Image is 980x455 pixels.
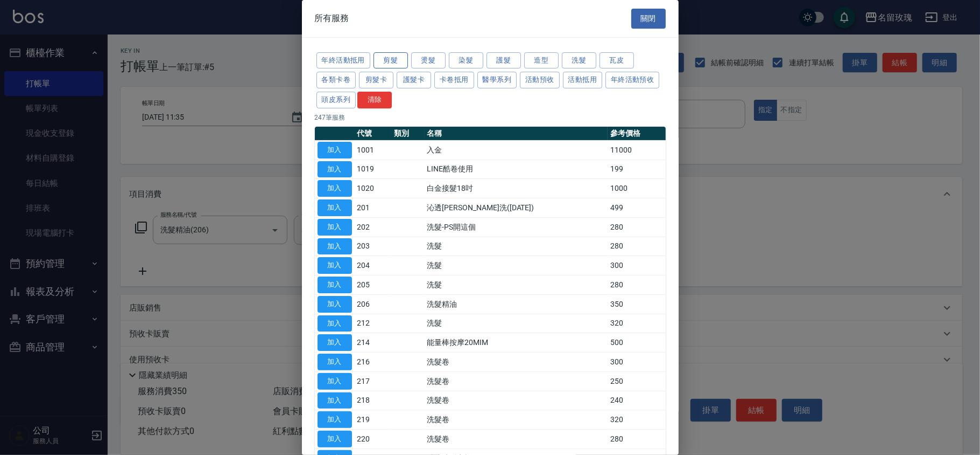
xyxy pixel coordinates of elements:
td: 204 [355,256,391,275]
td: 250 [608,371,665,391]
td: 212 [355,314,391,333]
p: 247 筆服務 [315,113,666,122]
td: 320 [608,314,665,333]
button: 護髮卡 [397,72,431,88]
td: 199 [608,160,665,179]
button: 加入 [318,219,352,236]
td: 300 [608,256,665,275]
button: 加入 [318,161,352,178]
button: 加入 [318,392,352,409]
td: LINE酷卷使用 [425,160,608,179]
td: 1000 [608,179,665,198]
td: 白金接髮18吋 [425,179,608,198]
td: 洗髮 [425,275,608,295]
button: 燙髮 [411,52,446,69]
td: 洗髮卷 [425,391,608,410]
button: 加入 [318,334,352,351]
td: 能量棒按摩20MIM [425,333,608,353]
button: 加入 [318,411,352,428]
td: 219 [355,410,391,430]
td: 300 [608,353,665,372]
td: 1019 [355,160,391,179]
button: 加入 [318,257,352,274]
td: 217 [355,371,391,391]
td: 1001 [355,140,391,160]
td: 洗髮-PS開這個 [425,217,608,237]
td: 洗髮 [425,237,608,256]
td: 洗髮卷 [425,371,608,391]
button: 洗髮 [562,52,596,69]
button: 加入 [318,354,352,370]
td: 203 [355,237,391,256]
button: 卡卷抵用 [434,72,474,88]
button: 剪髮 [373,52,408,69]
td: 201 [355,198,391,218]
button: 活動預收 [520,72,560,88]
td: 280 [608,237,665,256]
td: 240 [608,391,665,410]
td: 洗髮卷 [425,410,608,430]
th: 參考價格 [608,127,665,141]
button: 加入 [318,373,352,390]
button: 剪髮卡 [359,72,393,88]
button: 加入 [318,315,352,332]
td: 320 [608,410,665,430]
button: 加入 [318,180,352,197]
button: 加入 [318,238,352,255]
th: 名稱 [425,127,608,141]
td: 205 [355,275,391,295]
button: 年終活動預收 [605,72,659,88]
span: 所有服務 [315,13,349,24]
td: 206 [355,294,391,314]
button: 清除 [357,92,392,108]
td: 499 [608,198,665,218]
td: 1020 [355,179,391,198]
td: 洗髮精油 [425,294,608,314]
td: 洗髮卷 [425,353,608,372]
button: 醫學系列 [477,72,517,88]
button: 護髮 [487,52,521,69]
td: 沁透[PERSON_NAME]洗([DATE]) [425,198,608,218]
button: 造型 [524,52,559,69]
button: 加入 [318,431,352,447]
td: 280 [608,217,665,237]
td: 214 [355,333,391,353]
button: 頭皮系列 [316,92,356,108]
button: 加入 [318,199,352,216]
button: 活動抵用 [563,72,603,88]
td: 洗髮卷 [425,430,608,449]
button: 染髮 [449,52,483,69]
button: 加入 [318,142,352,158]
td: 洗髮 [425,256,608,275]
td: 218 [355,391,391,410]
td: 500 [608,333,665,353]
td: 入金 [425,140,608,160]
button: 瓦皮 [600,52,634,69]
button: 年終活動抵用 [316,52,370,69]
td: 280 [608,275,665,295]
button: 加入 [318,296,352,313]
button: 關閉 [631,9,666,29]
td: 280 [608,430,665,449]
button: 各類卡卷 [316,72,356,88]
button: 加入 [318,277,352,293]
th: 類別 [391,127,425,141]
td: 350 [608,294,665,314]
td: 202 [355,217,391,237]
td: 11000 [608,140,665,160]
td: 216 [355,353,391,372]
td: 220 [355,430,391,449]
th: 代號 [355,127,391,141]
td: 洗髮 [425,314,608,333]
